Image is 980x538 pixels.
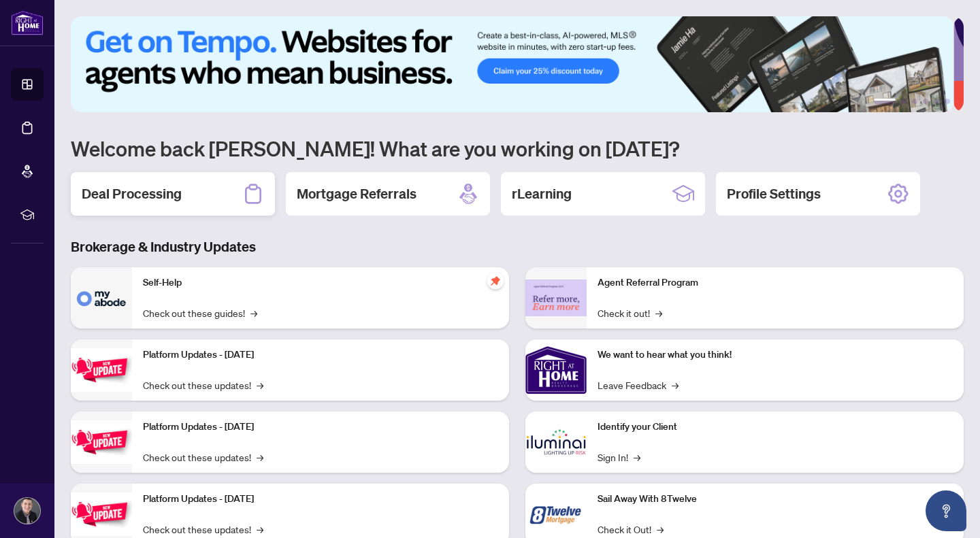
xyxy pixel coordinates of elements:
[598,377,679,392] a: Leave Feedback→
[143,275,498,290] p: Self-Help
[598,450,640,465] a: Sign In!→
[598,275,953,290] p: Agent Referral Program
[71,16,953,112] img: Slide 0
[14,498,40,524] img: Profile Icon
[143,450,263,465] a: Check out these updates!→
[598,348,953,363] p: We want to hear what you think!
[512,184,572,203] h2: rLearning
[143,492,498,507] p: Platform Updates - [DATE]
[257,522,263,537] span: →
[82,184,182,203] h2: Deal Processing
[727,184,821,203] h2: Profile Settings
[71,237,964,256] h3: Brokerage & Industry Updates
[257,377,263,392] span: →
[11,10,44,35] img: logo
[250,305,257,320] span: →
[934,99,939,104] button: 5
[598,492,953,507] p: Sail Away With 8Twelve
[672,377,679,392] span: →
[71,420,132,463] img: Platform Updates - July 8, 2025
[912,99,917,104] button: 3
[655,305,662,320] span: →
[143,305,257,320] a: Check out these guides!→
[525,280,587,317] img: Agent Referral Program
[143,522,263,537] a: Check out these updates!→
[874,99,896,104] button: 1
[901,99,906,104] button: 2
[257,450,263,465] span: →
[525,411,587,473] img: Identify your Client
[657,522,664,537] span: →
[297,184,416,203] h2: Mortgage Referrals
[598,522,664,537] a: Check it Out!→
[143,348,498,363] p: Platform Updates - [DATE]
[71,492,132,535] img: Platform Updates - June 23, 2025
[487,273,504,289] span: pushpin
[71,348,132,391] img: Platform Updates - July 21, 2025
[525,339,587,401] img: We want to hear what you think!
[71,267,132,329] img: Self-Help
[143,420,498,435] p: Platform Updates - [DATE]
[923,99,928,104] button: 4
[143,377,263,392] a: Check out these updates!→
[71,135,964,161] h1: Welcome back [PERSON_NAME]! What are you working on [DATE]?
[634,450,640,465] span: →
[945,99,950,104] button: 6
[926,490,966,531] button: Open asap
[598,420,953,435] p: Identify your Client
[598,305,662,320] a: Check it out!→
